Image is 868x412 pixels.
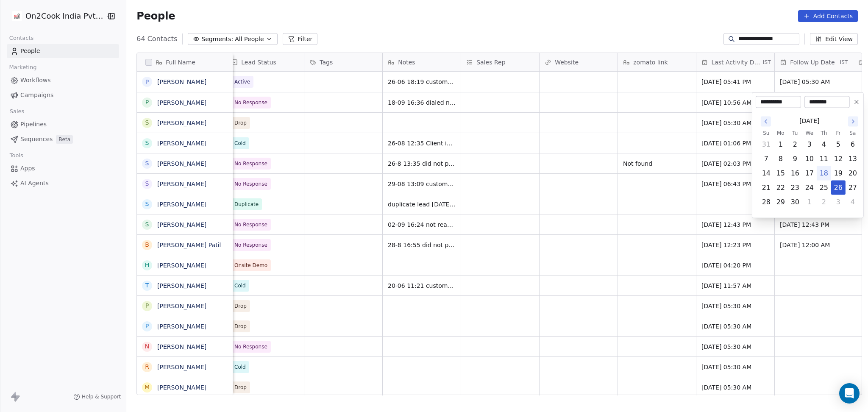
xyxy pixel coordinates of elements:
[803,195,816,209] button: Wednesday, October 1st, 2025
[817,181,831,195] button: Thursday, September 25th, 2025
[817,129,831,137] th: Thursday
[817,195,831,209] button: Thursday, October 2nd, 2025
[803,138,816,151] button: Wednesday, September 3rd, 2025
[799,117,819,125] span: [DATE]
[759,195,773,209] button: Sunday, September 28th, 2025
[788,129,802,137] th: Tuesday
[817,167,831,180] button: Today, Thursday, September 18th, 2025
[788,152,802,166] button: Tuesday, September 9th, 2025
[832,152,845,166] button: Friday, September 12th, 2025
[832,195,845,209] button: Friday, October 3rd, 2025
[817,152,831,166] button: Thursday, September 11th, 2025
[759,152,773,166] button: Sunday, September 7th, 2025
[846,129,860,137] th: Saturday
[774,195,787,209] button: Monday, September 29th, 2025
[832,138,845,151] button: Friday, September 5th, 2025
[759,129,773,137] th: Sunday
[846,167,860,180] button: Saturday, September 20th, 2025
[788,138,802,151] button: Tuesday, September 2nd, 2025
[831,129,846,137] th: Friday
[761,117,771,127] button: Go to the Previous Month
[759,138,773,151] button: Sunday, August 31st, 2025
[759,181,773,195] button: Sunday, September 21st, 2025
[774,138,787,151] button: Monday, September 1st, 2025
[759,129,860,209] table: September 2025
[774,181,787,195] button: Monday, September 22nd, 2025
[788,181,802,195] button: Tuesday, September 23rd, 2025
[803,167,816,180] button: Wednesday, September 17th, 2025
[773,129,788,137] th: Monday
[832,181,845,195] button: Friday, September 26th, 2025, selected
[759,167,773,180] button: Sunday, September 14th, 2025
[788,195,802,209] button: Tuesday, September 30th, 2025
[846,152,860,166] button: Saturday, September 13th, 2025
[803,181,816,195] button: Wednesday, September 24th, 2025
[848,117,858,127] button: Go to the Next Month
[788,167,802,180] button: Tuesday, September 16th, 2025
[774,152,787,166] button: Monday, September 8th, 2025
[803,152,816,166] button: Wednesday, September 10th, 2025
[802,129,817,137] th: Wednesday
[832,167,845,180] button: Friday, September 19th, 2025
[817,138,831,151] button: Thursday, September 4th, 2025
[774,167,787,180] button: Monday, September 15th, 2025
[846,195,860,209] button: Saturday, October 4th, 2025
[846,138,860,151] button: Saturday, September 6th, 2025
[846,181,860,195] button: Saturday, September 27th, 2025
